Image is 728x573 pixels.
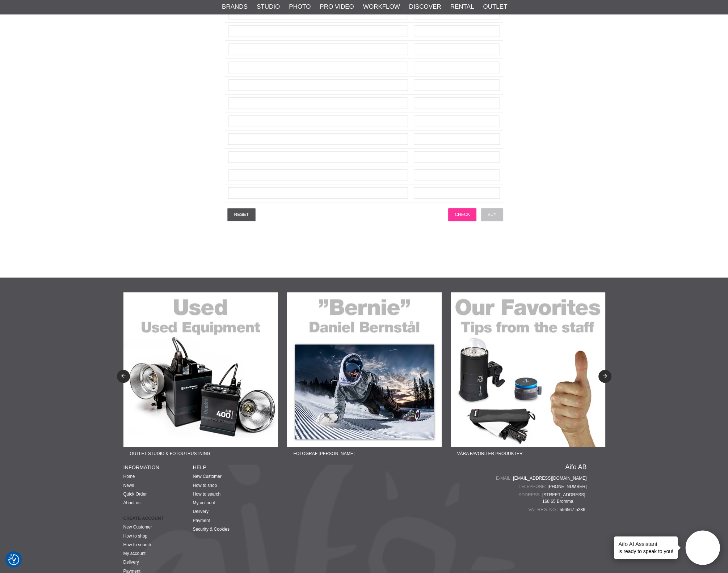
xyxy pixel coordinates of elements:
span: [STREET_ADDRESS] 168 65 Bromma [542,491,587,504]
a: Home [123,474,135,479]
img: Ad:22-05F banner-sidfot-favorites.jpg [451,292,605,447]
a: Ad:22-03F banner-sidfot-used.jpgOutlet Studio & Fotoutrustning [123,292,278,460]
span: E-mail: [496,475,513,481]
span: Telephone: [518,483,547,489]
span: Våra favoriter produkter [451,447,529,460]
div: is ready to speak to you! [614,536,678,559]
a: How to search [193,491,221,496]
h4: INFORMATION [123,463,193,471]
img: Revisit consent button [8,554,19,565]
a: Payment [193,518,210,523]
a: Delivery [123,559,139,564]
a: Workflow [363,2,400,12]
a: New Customer [193,474,222,479]
a: How to shop [193,483,217,488]
span: Outlet Studio & Fotoutrustning [123,447,217,460]
a: My account [193,500,215,505]
img: Ad:22-04F banner-sidfot-bernie.jpg [287,292,442,447]
span: Address: [518,491,542,498]
a: About us [123,500,140,505]
input: Reset [227,208,256,221]
a: News [123,483,134,488]
span: Fotograf [PERSON_NAME] [287,447,361,460]
input: Check [448,208,476,221]
a: Ad:22-04F banner-sidfot-bernie.jpgFotograf [PERSON_NAME] [287,292,442,460]
a: Ad:22-05F banner-sidfot-favorites.jpgVåra favoriter produkter [451,292,605,460]
button: Next [598,370,611,383]
a: My account [123,551,146,556]
strong: Create account [123,515,193,521]
button: Previous [117,370,130,383]
a: Discover [409,2,441,12]
a: Security & Cookies [193,526,230,531]
a: Outlet [483,2,507,12]
span: 556567-5286 [560,506,587,513]
button: Consent Preferences [8,553,19,566]
a: [EMAIL_ADDRESS][DOMAIN_NAME] [513,475,586,481]
a: Delivery [193,509,209,514]
a: Aifo AB [565,463,586,470]
a: Photo [289,2,311,12]
a: Quick Order [123,491,147,496]
h4: Aifo AI Assistant [618,540,673,548]
a: [PHONE_NUMBER] [547,483,586,489]
a: How to search [123,542,151,547]
a: Rental [450,2,474,12]
a: Pro Video [320,2,354,12]
a: Studio [257,2,280,12]
img: Ad:22-03F banner-sidfot-used.jpg [123,292,278,447]
h4: HELP [193,463,262,471]
a: New Customer [123,524,152,529]
a: How to shop [123,533,148,538]
a: Brands [222,2,248,12]
span: VAT reg. no.: [529,506,560,513]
